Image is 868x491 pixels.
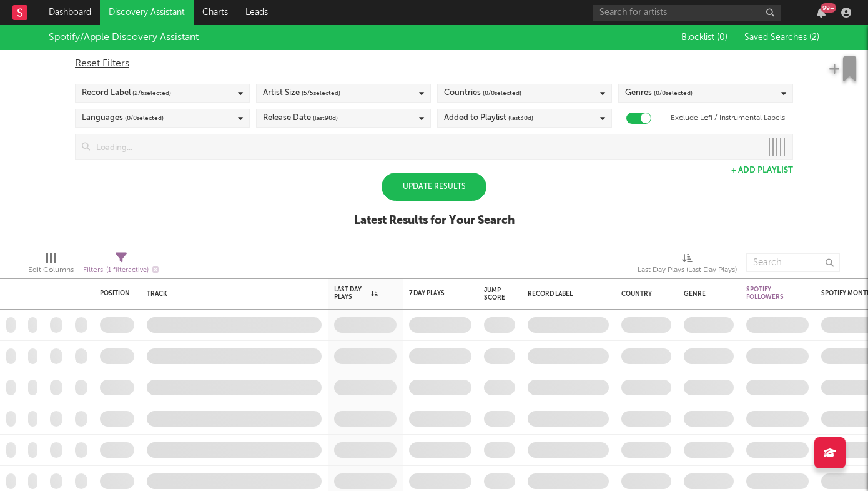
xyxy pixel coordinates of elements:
div: Languages [82,111,164,126]
span: (last 30 d) [508,111,533,126]
div: 99 + [821,3,836,13]
div: Latest Results for Your Search [354,213,515,228]
span: ( 0 / 0 selected) [125,111,164,126]
input: Loading... [90,134,761,159]
span: Saved Searches [744,33,819,42]
div: Update Results [382,173,486,201]
button: + Add Playlist [731,166,793,175]
label: Exclude Lofi / Instrumental Labels [671,111,785,126]
button: Saved Searches (2) [741,33,819,43]
div: Track [147,290,315,298]
button: 99+ [817,8,826,18]
span: ( 5 / 5 selected) [302,86,340,101]
input: Search for artists [593,5,781,21]
div: Last Day Plays [334,286,378,301]
div: Filters(1 filter active) [83,247,159,283]
input: Search... [746,253,840,272]
div: Release Date [263,111,338,126]
div: Country [621,290,665,298]
span: ( 0 ) [717,33,727,42]
div: Last Day Plays (Last Day Plays) [638,247,737,283]
div: Genre [684,290,727,298]
div: Countries [444,86,521,101]
span: ( 1 filter active) [106,267,149,274]
div: 7 Day Plays [409,290,453,297]
div: Edit Columns [28,247,74,283]
div: Reset Filters [75,56,793,71]
div: Last Day Plays (Last Day Plays) [638,263,737,278]
div: Edit Columns [28,263,74,278]
div: Genres [625,86,693,101]
span: (last 90 d) [313,111,338,126]
div: Filters [83,263,159,278]
div: Record Label [82,86,171,101]
span: ( 2 ) [809,33,819,42]
div: Spotify Followers [746,286,790,301]
div: Added to Playlist [444,111,533,126]
div: Jump Score [484,286,505,301]
span: ( 0 / 0 selected) [654,86,693,101]
span: ( 0 / 0 selected) [483,86,521,101]
span: Blocklist [681,33,727,42]
span: ( 2 / 6 selected) [132,86,171,101]
div: Artist Size [263,86,340,101]
div: Record Label [528,290,603,298]
div: Spotify/Apple Discovery Assistant [49,30,199,45]
div: Position [100,290,130,297]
